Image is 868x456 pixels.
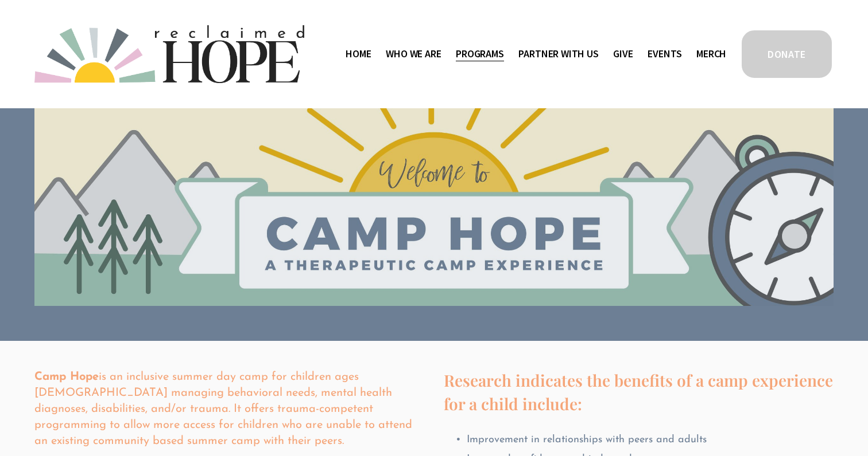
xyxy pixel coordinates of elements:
a: folder dropdown [386,45,441,63]
p: is an inclusive summer day camp for children ages [DEMOGRAPHIC_DATA] managing behavioral needs, m... [34,369,424,449]
a: Events [648,45,681,63]
span: Who We Are [386,46,441,62]
a: Merch [696,45,726,63]
a: folder dropdown [518,45,598,63]
a: folder dropdown [456,45,504,63]
h4: Research indicates the benefits of a camp experience for a child include: [444,369,834,415]
a: Home [346,45,371,63]
p: Improvement in relationships with peers and adults [467,433,834,447]
span: Partner With Us [518,46,598,62]
a: Give [613,45,633,63]
span: Programs [456,46,504,62]
img: Reclaimed Hope Initiative [34,25,304,83]
strong: Camp Hope [34,371,99,383]
a: DONATE [740,29,833,80]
